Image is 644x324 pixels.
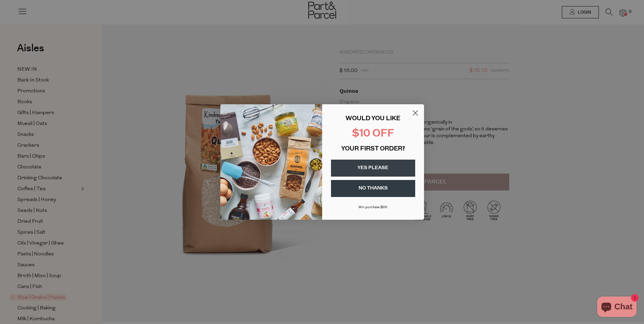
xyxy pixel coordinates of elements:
inbox-online-store-chat: Shopify online store chat [595,296,639,319]
span: YOUR FIRST ORDER? [341,146,405,152]
button: NO THANKS [331,180,415,197]
span: $10 OFF [352,129,394,139]
button: YES PLEASE [331,160,415,177]
span: WOULD YOU LIKE [346,116,400,122]
button: Close dialog [409,107,421,119]
span: Min purchase $99 [358,205,387,209]
img: 43fba0fb-7538-40bc-babb-ffb1a4d097bc.jpeg [220,104,322,220]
